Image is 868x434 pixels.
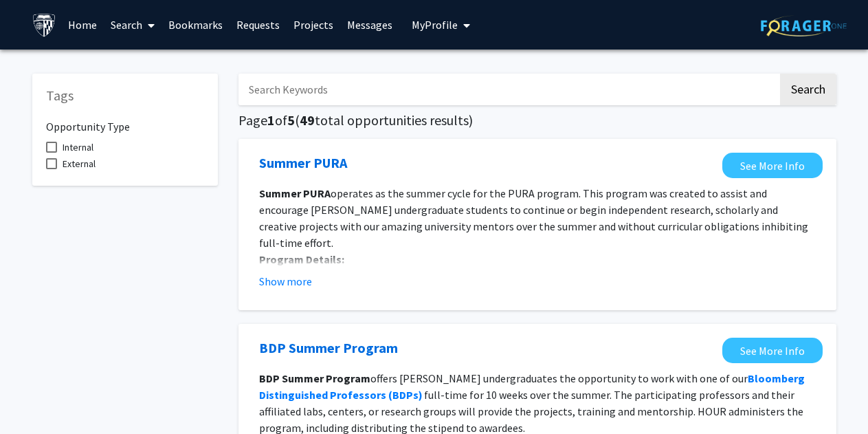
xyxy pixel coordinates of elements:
[238,74,778,105] input: Search Keywords
[780,74,836,105] button: Search
[259,186,331,200] strong: Summer PURA
[46,87,204,104] h5: Tags
[340,1,399,49] a: Messages
[46,109,204,133] h6: Opportunity Type
[259,153,347,173] a: Opens in a new tab
[104,1,162,49] a: Search
[722,338,823,363] a: Opens in a new tab
[230,1,287,49] a: Requests
[722,153,823,178] a: Opens in a new tab
[162,1,230,49] a: Bookmarks
[287,111,295,129] span: 5
[63,139,93,155] span: Internal
[61,1,104,49] a: Home
[259,371,370,385] strong: BDP Summer Program
[287,1,340,49] a: Projects
[32,13,56,37] img: Johns Hopkins University Logo
[238,112,836,129] h5: Page of ( total opportunities results)
[63,155,96,172] span: External
[300,111,315,129] span: 49
[259,252,344,266] strong: Program Details:
[267,111,275,129] span: 1
[259,273,312,290] button: Show more
[259,186,808,250] span: operates as the summer cycle for the PURA program. This program was created to assist and encoura...
[810,372,858,424] iframe: Chat
[761,15,847,36] img: ForagerOne Logo
[412,18,458,32] span: My Profile
[259,338,398,358] a: Opens in a new tab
